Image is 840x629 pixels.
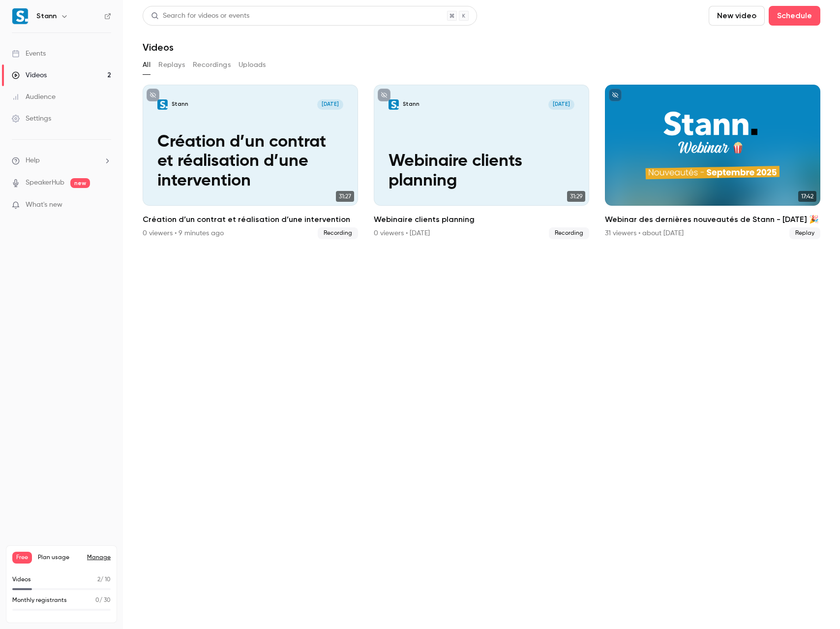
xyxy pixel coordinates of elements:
div: 0 viewers • [DATE] [374,228,430,238]
section: Videos [143,6,820,623]
a: Création d’un contrat et réalisation d’une interventionStann[DATE]Création d’un contrat et réalis... [143,85,358,239]
button: All [143,57,150,73]
div: Audience [12,92,56,102]
button: Recordings [193,57,231,73]
span: Help [26,156,40,166]
span: [DATE] [548,99,575,110]
div: Settings [12,114,51,124]
div: 0 viewers • 9 minutes ago [143,228,224,238]
p: / 30 [95,596,111,605]
p: Stann [403,101,420,108]
img: Webinaire clients planning [389,99,399,110]
li: Création d’un contrat et réalisation d’une intervention [143,85,358,239]
span: 31:27 [336,191,354,202]
li: Webinaire clients planning [374,85,589,239]
span: 2 [97,577,100,583]
span: Recording [549,227,589,239]
p: Stann [172,101,188,108]
a: Webinaire clients planningStann[DATE]Webinaire clients planning31:29Webinaire clients planning0 v... [374,85,589,239]
button: New video [709,6,765,26]
button: unpublished [147,89,159,101]
div: Videos [12,70,47,80]
span: new [70,178,90,188]
span: Recording [318,227,358,239]
img: Création d’un contrat et réalisation d’une intervention [157,99,168,110]
span: Replay [789,227,820,239]
div: 31 viewers • about [DATE] [605,228,684,238]
a: SpeakerHub [26,178,64,188]
p: Webinaire clients planning [389,152,575,191]
a: 17:42Webinar des dernières nouveautés de Stann - [DATE] 🎉31 viewers • about [DATE]Replay [605,85,820,239]
span: 0 [95,598,99,603]
span: 17:42 [798,191,816,202]
span: Plan usage [38,554,81,562]
p: Monthly registrants [12,596,67,605]
button: unpublished [609,89,622,101]
iframe: Noticeable Trigger [99,201,111,210]
button: unpublished [378,89,390,101]
h2: Webinaire clients planning [374,214,589,225]
span: Free [12,552,32,564]
button: Replays [158,57,185,73]
ul: Videos [143,85,820,239]
p: Création d’un contrat et réalisation d’une intervention [157,133,344,191]
h2: Webinar des dernières nouveautés de Stann - [DATE] 🎉 [605,214,820,225]
div: Events [12,49,46,59]
p: Videos [12,575,31,584]
h1: Videos [143,41,174,53]
button: Schedule [769,6,820,26]
img: Stann [12,8,28,24]
p: / 10 [97,575,111,584]
button: Uploads [239,57,266,73]
span: What's new [26,200,62,210]
li: help-dropdown-opener [12,156,111,166]
div: Search for videos or events [151,11,249,21]
span: [DATE] [317,99,344,110]
span: 31:29 [567,191,585,202]
a: Manage [87,554,111,562]
li: Webinar des dernières nouveautés de Stann - Septembre 2025 🎉 [605,85,820,239]
h6: Stann [36,11,57,21]
h2: Création d’un contrat et réalisation d’une intervention [143,214,358,225]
